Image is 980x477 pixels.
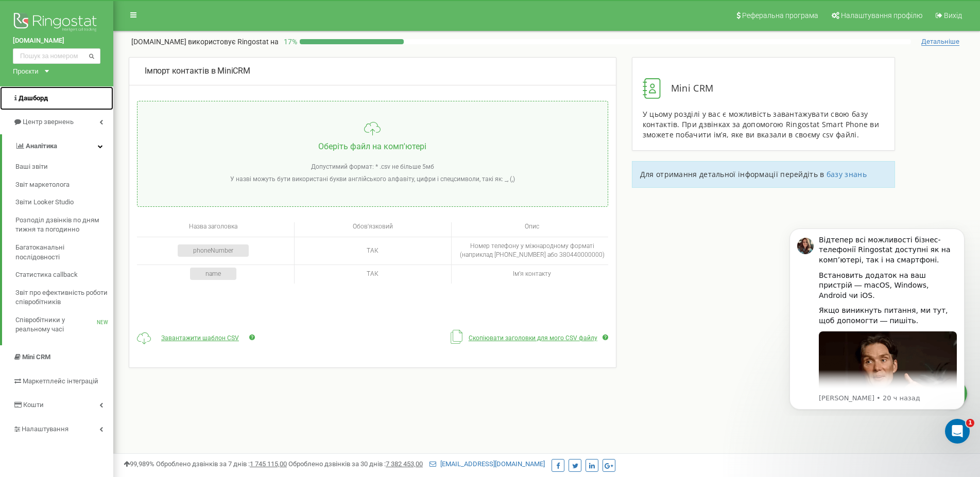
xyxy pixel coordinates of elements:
div: Проєкти [13,66,39,76]
span: Опис [525,223,539,230]
span: Детальніше [921,38,959,46]
a: базу знань [827,169,867,179]
span: Звіт маркетолога [15,180,70,190]
span: Номер телефону у міжнародному форматі (наприклад [PHONE_NUMBER] або 380440000000) [460,242,605,258]
span: Аналiтика [26,142,57,150]
a: [EMAIL_ADDRESS][DOMAIN_NAME] [429,460,545,468]
span: У цьому розділі у вас є можливість завантажувати свою базу контактів. При дзвінках за допомогою R... [643,109,879,139]
span: Статистика callback [15,270,78,280]
span: Mini CRM [22,353,50,361]
a: Розподіл дзвінків по дням тижня та погодинно [15,211,113,239]
div: Mini CRM [643,78,884,99]
span: Для отримання детальної інформації перейдіть в [640,169,824,179]
a: Завантажити шаблон CSV [156,334,244,342]
span: Налаштування [22,425,68,433]
span: 99,989% [124,460,154,468]
u: 7 382 453,00 [386,460,423,468]
iframe: Intercom live chat [945,419,970,444]
span: Центр звернень [23,118,74,126]
p: 17 % [279,37,300,47]
span: Співробітники у реальному часі [15,315,97,334]
span: Дашборд [19,94,48,102]
span: Імʼя контакту [513,270,551,277]
span: Кошти [23,401,44,409]
span: ТАК [367,247,379,254]
span: Скопіювати заголовки для мого CSV файлу [469,334,597,342]
span: Оброблено дзвінків за 7 днів : [156,460,287,468]
input: Пошук за номером [13,48,100,64]
img: Ringostat logo [13,10,100,36]
u: 1 745 115,00 [250,460,287,468]
span: Вихід [944,11,962,20]
a: Співробітники у реальному часіNEW [15,311,113,339]
span: Маркетплейс інтеграцій [23,377,98,385]
span: 1 [966,419,974,427]
a: Звіти Looker Studio [15,193,113,211]
span: Завантажити шаблон CSV [161,334,239,342]
a: [DOMAIN_NAME] [13,36,100,46]
a: Багатоканальні послідовності [15,239,113,266]
a: Аналiтика [2,134,113,158]
div: name [190,268,236,280]
span: Ваші звіти [15,162,48,172]
span: Обов'язковий [353,223,393,230]
span: Звіти Looker Studio [15,198,74,207]
span: Назва заголовка [189,223,237,230]
p: [DOMAIN_NAME] [131,37,279,47]
span: Звіт про ефективність роботи співробітників [15,288,108,307]
span: Оброблено дзвінків за 30 днів : [288,460,423,468]
span: використовує Ringostat на [188,38,279,46]
span: Реферальна програма [742,11,818,20]
a: Звіт про ефективність роботи співробітників [15,284,113,311]
div: phoneNumber [178,244,249,257]
span: Налаштування профілю [841,11,922,20]
span: Багатоканальні послідовності [15,243,108,262]
iframe: Intercom notifications сообщение [774,219,980,416]
a: Звіт маркетолога [15,176,113,194]
a: Ваші звіти [15,158,113,176]
span: ТАК [367,270,379,277]
span: Імпорт контактів в MiniCRM [145,66,250,76]
span: Розподіл дзвінків по дням тижня та погодинно [15,216,108,235]
a: Статистика callback [15,266,113,284]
